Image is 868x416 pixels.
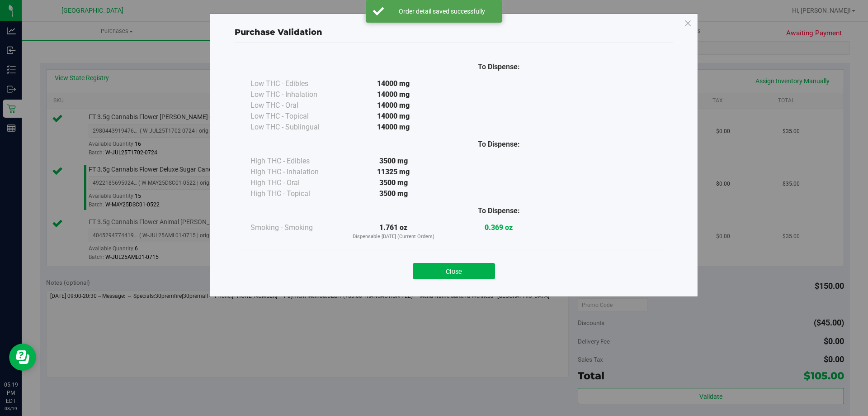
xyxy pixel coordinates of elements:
[341,122,446,133] div: 14000 mg
[485,223,513,232] strong: 0.369 oz
[341,78,446,89] div: 14000 mg
[341,177,446,188] div: 3500 mg
[446,206,552,216] div: To Dispense:
[250,222,341,233] div: Smoking - Smoking
[389,7,495,16] div: Order detail saved successfully
[250,167,341,177] div: High THC - Inhalation
[341,89,446,100] div: 14000 mg
[9,344,36,371] iframe: Resource center
[250,89,341,100] div: Low THC - Inhalation
[250,122,341,133] div: Low THC - Sublingual
[250,78,341,89] div: Low THC - Edibles
[250,188,341,199] div: High THC - Topical
[250,156,341,167] div: High THC - Edibles
[413,263,495,279] button: Close
[341,233,446,241] p: Dispensable [DATE] (Current Orders)
[250,177,341,188] div: High THC - Oral
[446,139,552,150] div: To Dispense:
[341,188,446,199] div: 3500 mg
[341,167,446,177] div: 11325 mg
[250,111,341,122] div: Low THC - Topical
[446,62,552,72] div: To Dispense:
[341,156,446,167] div: 3500 mg
[341,111,446,122] div: 14000 mg
[235,27,322,37] span: Purchase Validation
[341,222,446,241] div: 1.761 oz
[250,100,341,111] div: Low THC - Oral
[341,100,446,111] div: 14000 mg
